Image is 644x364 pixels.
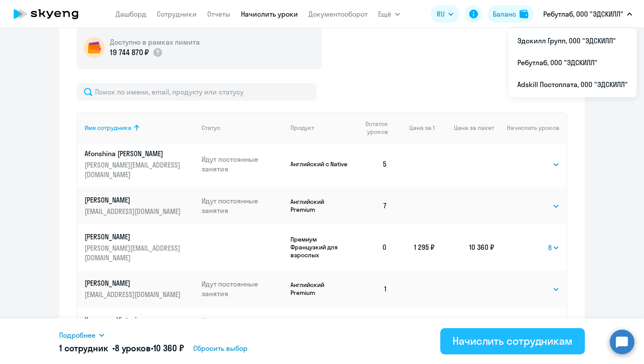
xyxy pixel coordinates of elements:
th: Начислить уроков [494,112,566,143]
td: 10 360 ₽ [435,224,494,270]
span: Ещё [378,9,391,19]
th: Цена за 1 [394,112,435,143]
p: [PERSON_NAME] [85,232,183,241]
div: Начислить сотрудникам [453,334,573,348]
p: [PERSON_NAME][EMAIL_ADDRESS][DOMAIN_NAME] [85,160,183,179]
p: [EMAIL_ADDRESS][DOMAIN_NAME] [85,206,183,216]
div: Остаток уроков [357,120,394,136]
span: RU [437,9,445,19]
p: Английский с Native [290,160,350,168]
a: [PERSON_NAME][EMAIL_ADDRESS][DOMAIN_NAME] [85,278,195,299]
div: Имя сотрудника [85,124,131,132]
div: Статус [202,124,220,132]
p: Идут постоянные занятия [202,154,284,174]
ul: Ещё [509,28,637,97]
div: Имя сотрудника [85,124,195,132]
button: Ещё [378,5,400,23]
p: [PERSON_NAME] [85,278,183,288]
input: Поиск по имени, email, продукту или статусу [77,83,317,101]
div: Продукт [290,124,350,132]
p: Afonshina [PERSON_NAME] [85,149,183,158]
button: Балансbalance [488,5,534,23]
button: RU [431,5,460,23]
p: Английский Premium [290,318,350,333]
button: Начислить сотрудникам [440,328,585,354]
span: Остаток уроков [357,120,388,136]
p: Английский Premium [290,198,350,213]
h5: Доступно в рамках лимита [110,37,200,47]
td: 1 295 ₽ [394,224,435,270]
a: Afonshina [PERSON_NAME][PERSON_NAME][EMAIL_ADDRESS][DOMAIN_NAME] [85,149,195,179]
td: 7 [350,187,394,224]
td: 1 [350,270,394,307]
a: Документооборот [308,10,368,18]
div: Баланс [493,9,516,19]
a: Сотрудники [157,10,197,18]
td: 0 [350,224,394,270]
th: Цена за пакет [435,112,494,143]
a: Kazaneva Victoria[EMAIL_ADDRESS][DOMAIN_NAME] [85,315,195,336]
a: Отчеты [207,10,230,18]
td: 5 [350,307,394,344]
p: Kazaneva Victoria [85,315,183,325]
p: [PERSON_NAME] [85,195,183,205]
span: Сбросить выбор [193,343,248,353]
div: Статус [202,124,284,132]
p: Премиум Французкий для взрослых [290,235,350,259]
img: wallet-circle.png [84,37,105,58]
a: Дашборд [116,10,146,18]
p: Английский Premium [290,281,350,297]
img: balance [520,10,528,18]
p: [EMAIL_ADDRESS][DOMAIN_NAME] [85,290,183,299]
h5: 1 сотрудник • • [59,342,184,354]
button: Ребутлаб, ООО "ЭДСКИЛЛ" [539,3,637,24]
a: [PERSON_NAME][EMAIL_ADDRESS][DOMAIN_NAME] [85,195,195,216]
p: Идут постоянные занятия [202,316,284,335]
p: Ребутлаб, ООО "ЭДСКИЛЛ" [543,9,623,19]
a: [PERSON_NAME][PERSON_NAME][EMAIL_ADDRESS][DOMAIN_NAME] [85,232,195,262]
span: Подробнее [59,330,96,340]
p: 19 744 870 ₽ [110,47,149,58]
p: [PERSON_NAME][EMAIL_ADDRESS][DOMAIN_NAME] [85,243,183,262]
span: 10 360 ₽ [153,343,184,353]
div: Продукт [290,124,314,132]
span: 8 уроков [115,343,151,353]
a: Начислить уроки [241,10,298,18]
p: Идут постоянные занятия [202,196,284,215]
p: Идут постоянные занятия [202,279,284,298]
td: 5 [350,141,394,187]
